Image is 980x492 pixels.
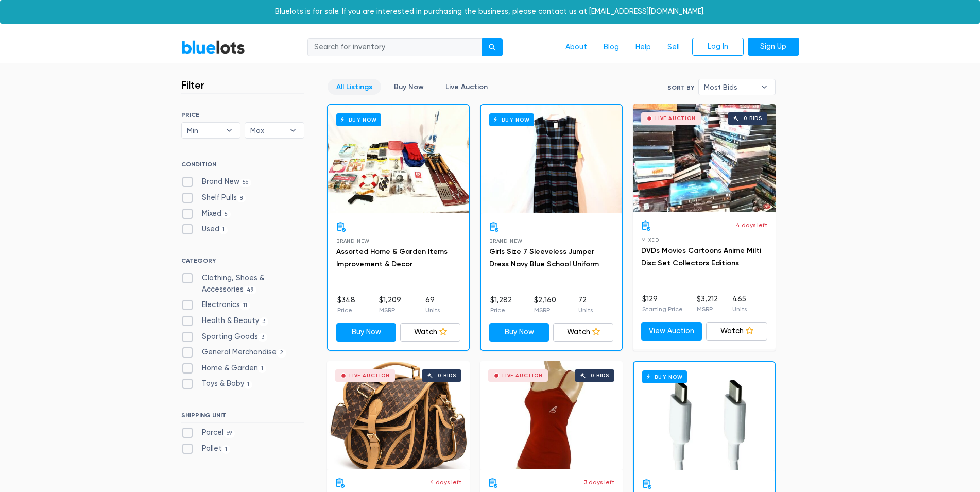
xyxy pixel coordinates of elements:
[221,210,231,218] span: 5
[181,176,252,188] label: Brand New
[425,306,440,315] p: Units
[489,247,599,268] a: Girls Size 7 Sleeveless Jumper Dress Navy Blue School Uniform
[327,361,470,469] a: Live Auction 0 bids
[490,306,512,315] p: Price
[258,365,267,373] span: 1
[181,315,269,327] label: Health & Beauty
[481,105,622,213] a: Buy Now
[438,373,456,378] div: 0 bids
[753,79,775,95] b: ▾
[697,294,718,314] li: $3,212
[181,347,287,358] label: General Merchandise
[181,443,231,454] label: Pallet
[223,430,235,438] span: 69
[336,113,381,126] h6: Buy Now
[732,294,747,314] li: 465
[181,331,268,343] label: Sporting Goods
[642,370,687,383] h6: Buy Now
[328,79,381,95] a: All Listings
[578,306,593,315] p: Units
[181,208,231,219] label: Mixed
[732,304,747,314] p: Units
[642,304,683,314] p: Starting Price
[744,116,762,121] div: 0 bids
[349,373,390,378] div: Live Auction
[667,83,694,92] label: Sort By
[181,299,251,311] label: Electronics
[425,295,440,315] li: 69
[181,79,204,91] h3: Filter
[259,317,269,326] span: 3
[641,246,761,267] a: DVDs Movies Cartoons Anime Milti Disc Set Collectors Editions
[534,295,556,315] li: $2,160
[706,322,767,341] a: Watch
[704,79,755,95] span: Most Bids
[336,247,448,268] a: Assorted Home & Garden Items Improvement & Decor
[642,294,683,314] li: $129
[181,427,235,438] label: Parcel
[219,226,228,234] span: 1
[430,478,461,487] p: 4 days left
[258,333,268,342] span: 3
[553,323,613,342] a: Watch
[557,38,595,57] a: About
[591,373,609,378] div: 0 bids
[181,111,304,118] h6: PRICE
[187,123,221,138] span: Min
[502,373,543,378] div: Live Auction
[400,323,460,342] a: Watch
[307,38,483,57] input: Search for inventory
[692,38,744,56] a: Log In
[337,306,355,315] p: Price
[489,238,523,244] span: Brand New
[641,237,659,243] span: Mixed
[181,378,253,389] label: Toys & Baby
[584,478,614,487] p: 3 days left
[181,40,245,55] a: BlueLots
[578,295,593,315] li: 72
[489,323,549,342] a: Buy Now
[181,412,304,423] h6: SHIPPING UNIT
[437,79,496,95] a: Live Auction
[181,257,304,268] h6: CATEGORY
[222,445,231,453] span: 1
[244,286,257,294] span: 49
[181,273,304,295] label: Clothing, Shoes & Accessories
[534,306,556,315] p: MSRP
[282,123,304,138] b: ▾
[181,161,304,172] h6: CONDITION
[337,295,355,315] li: $348
[489,113,534,126] h6: Buy Now
[490,295,512,315] li: $1,282
[627,38,659,57] a: Help
[218,123,240,138] b: ▾
[181,224,228,235] label: Used
[336,238,370,244] span: Brand New
[385,79,433,95] a: Buy Now
[659,38,688,57] a: Sell
[181,192,246,203] label: Shelf Pulls
[697,304,718,314] p: MSRP
[641,322,702,341] a: View Auction
[633,104,776,212] a: Live Auction 0 bids
[480,361,623,469] a: Live Auction 0 bids
[655,116,696,121] div: Live Auction
[277,349,287,358] span: 2
[328,105,469,213] a: Buy Now
[736,220,767,230] p: 4 days left
[379,295,401,315] li: $1,209
[748,38,799,56] a: Sign Up
[244,381,253,389] span: 1
[634,362,775,470] a: Buy Now
[379,306,401,315] p: MSRP
[250,123,284,138] span: Max
[595,38,627,57] a: Blog
[237,194,246,202] span: 8
[181,363,267,374] label: Home & Garden
[240,302,251,310] span: 11
[239,179,252,187] span: 56
[336,323,397,342] a: Buy Now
